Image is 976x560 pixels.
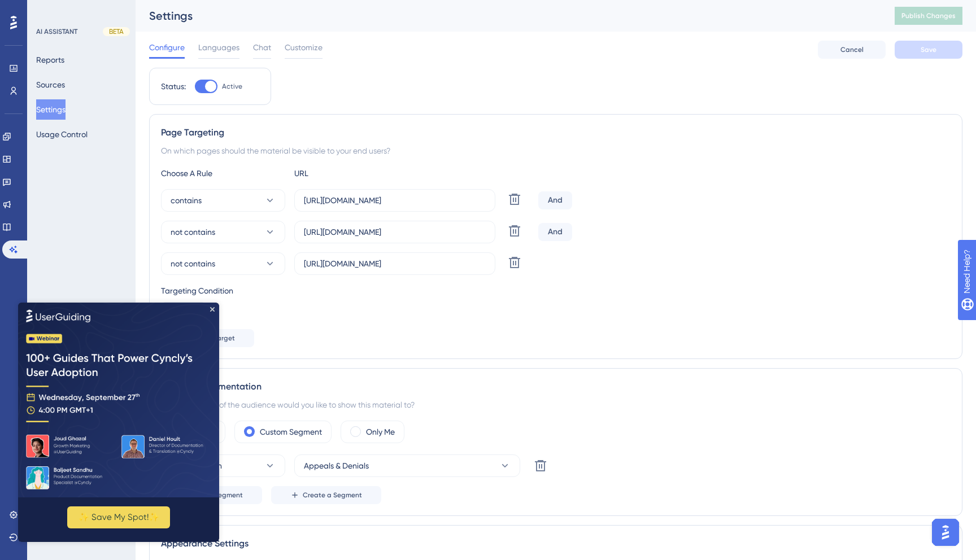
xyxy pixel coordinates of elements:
[149,8,866,24] div: Settings
[149,41,185,54] span: Configure
[538,191,572,209] div: And
[895,7,962,25] button: Publish Changes
[161,221,285,243] button: not contains
[921,45,936,54] span: Save
[303,491,362,500] span: Create a Segment
[222,82,242,91] span: Active
[366,425,395,439] label: Only Me
[304,226,486,238] input: yourwebsite.com/path
[161,284,951,297] div: Targeting Condition
[27,3,71,16] span: Need Help?
[161,126,951,139] div: Page Targeting
[103,27,130,36] div: BETA
[538,223,572,241] div: And
[171,194,202,207] span: contains
[36,75,65,95] button: Sources
[304,459,369,473] span: Appeals & Denials
[840,45,864,54] span: Cancel
[901,11,956,20] span: Publish Changes
[253,41,271,54] span: Chat
[895,41,962,59] button: Save
[285,41,323,54] span: Customize
[161,144,951,158] div: On which pages should the material be visible to your end users?
[36,50,64,70] button: Reports
[161,398,951,412] div: Which segment of the audience would you like to show this material to?
[198,41,239,54] span: Languages
[171,225,215,239] span: not contains
[36,99,66,120] button: Settings
[161,80,186,93] div: Status:
[260,425,322,439] label: Custom Segment
[271,486,381,504] button: Create a Segment
[36,27,77,36] div: AI ASSISTANT
[304,257,486,270] input: yourwebsite.com/path
[161,189,285,212] button: contains
[294,167,419,180] div: URL
[304,194,486,207] input: yourwebsite.com/path
[818,41,886,59] button: Cancel
[192,5,197,9] div: Close Preview
[161,252,285,275] button: not contains
[49,204,152,226] button: ✨ Save My Spot!✨
[36,124,88,145] button: Usage Control
[161,167,285,180] div: Choose A Rule
[161,454,285,477] button: doesn't match
[929,515,962,549] iframe: UserGuiding AI Assistant Launcher
[294,454,520,477] button: Appeals & Denials
[161,380,951,393] div: Audience Segmentation
[161,537,951,550] div: Appearance Settings
[171,257,215,270] span: not contains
